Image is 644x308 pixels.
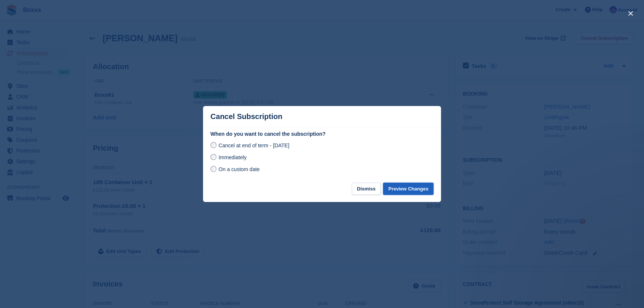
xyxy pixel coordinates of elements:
input: Cancel at end of term - [DATE] [210,142,216,148]
p: Cancel Subscription [210,112,282,121]
span: On a custom date [219,166,260,172]
span: Cancel at end of term - [DATE] [219,142,289,148]
label: When do you want to cancel the subscription? [210,130,434,138]
button: close [625,7,637,19]
button: Dismiss [352,183,381,195]
span: Immediately [219,154,247,160]
button: Preview Changes [383,183,434,195]
input: On a custom date [210,166,216,172]
input: Immediately [210,154,216,160]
